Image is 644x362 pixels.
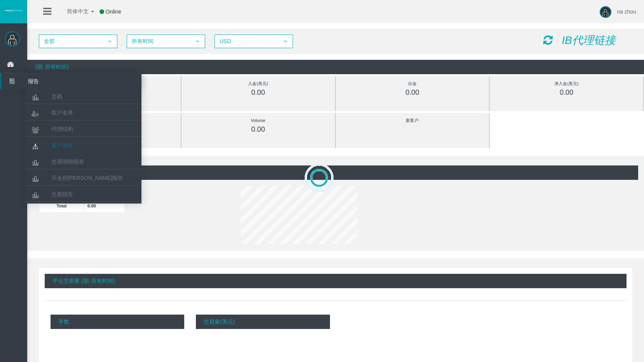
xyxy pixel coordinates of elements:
span: na zhou [617,9,636,15]
a: 交易明细报表 [25,155,141,169]
a: 交易 [25,89,141,103]
a: 交易报告 [25,187,141,201]
span: 简体中文 [57,8,89,14]
span: Online [106,9,121,15]
a: 客户佣金 [25,138,141,152]
span: select [282,38,288,45]
p: 交易量(美元) [196,315,330,329]
span: 交易 [51,93,62,99]
span: 所有时间 [127,35,190,47]
div: 平台交易量 (期: 所有时间) [45,274,627,288]
a: 报告 [2,73,141,89]
div: 新客户 [353,116,472,125]
div: 0.00 [199,125,318,134]
span: 代理结构 [51,126,73,132]
div: (期: 所有时间) [27,60,644,74]
td: Total [39,199,84,212]
span: 开仓和[PERSON_NAME]报告 [51,175,123,181]
span: USD [215,35,278,47]
div: 0.00 [199,88,318,97]
td: 0.00 [84,199,125,212]
a: 代理结构 [25,122,141,136]
span: select [106,38,113,45]
div: 入金(美元) [199,79,318,88]
i: 重新加载 [543,35,553,45]
div: 0.00 [353,88,472,97]
span: 交易报告 [51,191,73,197]
a: 客户名单 [25,106,141,120]
span: 客户佣金 [51,142,73,148]
div: 净入金(美元) [507,79,626,88]
span: 报告 [22,73,98,89]
div: 0.00 [507,88,626,97]
img: logo.svg [4,9,23,12]
a: 开仓和[PERSON_NAME]报告 [25,171,141,185]
div: Volume [199,116,318,125]
i: IB代理链接 [562,34,615,46]
span: select [194,38,201,45]
span: 客户名单 [51,110,73,116]
p: 手数 [51,315,184,329]
span: 交易明细报表 [51,158,84,165]
span: 全部 [40,35,103,47]
div: 出金 [353,79,472,88]
img: user-image [600,6,611,18]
